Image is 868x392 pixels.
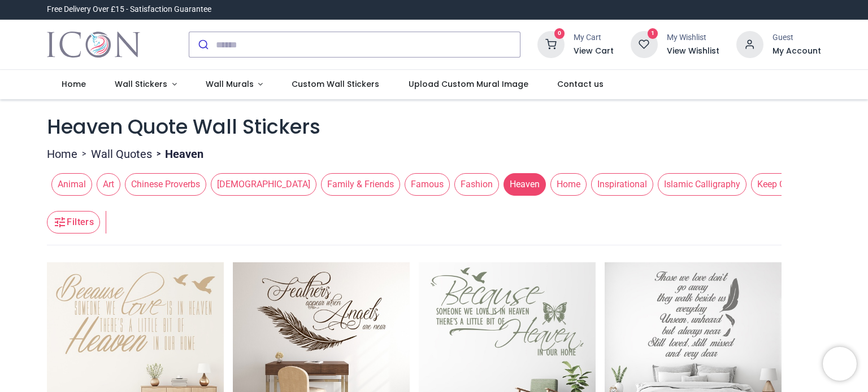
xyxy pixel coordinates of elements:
div: My Wishlist [667,32,719,43]
iframe: Customer reviews powered by Trustpilot [584,4,821,15]
iframe: Brevo live chat [823,347,857,381]
div: Free Delivery Over £15 - Satisfaction Guarantee [47,4,211,15]
span: Custom Wall Stickers [292,78,379,90]
button: Home [546,173,587,196]
span: Upload Custom Mural Image [409,78,528,90]
a: 0 [537,39,565,49]
a: Wall Quotes [91,146,152,162]
span: Home [62,78,86,90]
span: Wall Murals [206,78,254,90]
a: 1 [631,39,658,49]
span: Art [97,173,120,196]
sup: 1 [648,28,658,39]
a: Home [47,146,77,162]
button: Chinese Proverbs [120,173,206,196]
button: Heaven [499,173,546,196]
h1: Heaven Quote Wall Stickers [47,113,821,140]
span: Animal [51,173,92,196]
a: View Wishlist [667,46,719,57]
span: > [77,148,91,160]
a: View Cart [574,46,614,57]
a: Wall Stickers [100,70,191,99]
span: Contact us [557,78,604,90]
span: Famous [405,173,450,196]
li: Heaven [152,146,203,162]
a: Wall Murals [191,70,277,99]
button: Family & Friends [316,173,400,196]
button: [DEMOGRAPHIC_DATA] [206,173,316,196]
span: Family & Friends [321,173,400,196]
span: > [152,148,165,160]
span: Inspirational [591,173,653,196]
div: Guest [772,32,821,43]
button: Islamic Calligraphy [653,173,747,196]
span: Chinese Proverbs [125,173,206,196]
span: Home [550,173,587,196]
span: Wall Stickers [115,78,167,90]
div: My Cart [574,32,614,43]
button: Filters [47,211,100,234]
button: Inspirational [587,173,653,196]
span: Heaven [504,173,546,196]
span: Fashion [454,173,499,196]
a: My Account [772,46,821,57]
span: Islamic Calligraphy [658,173,747,196]
sup: 0 [554,28,565,39]
button: Animal [47,173,92,196]
button: Art [92,173,120,196]
button: Fashion [450,173,499,196]
img: Icon Wall Stickers [47,29,140,60]
button: Keep Calm [747,173,806,196]
button: Famous [400,173,450,196]
span: Keep Calm [751,173,806,196]
a: Logo of Icon Wall Stickers [47,29,140,60]
button: Submit [189,32,216,57]
span: [DEMOGRAPHIC_DATA] [211,173,316,196]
